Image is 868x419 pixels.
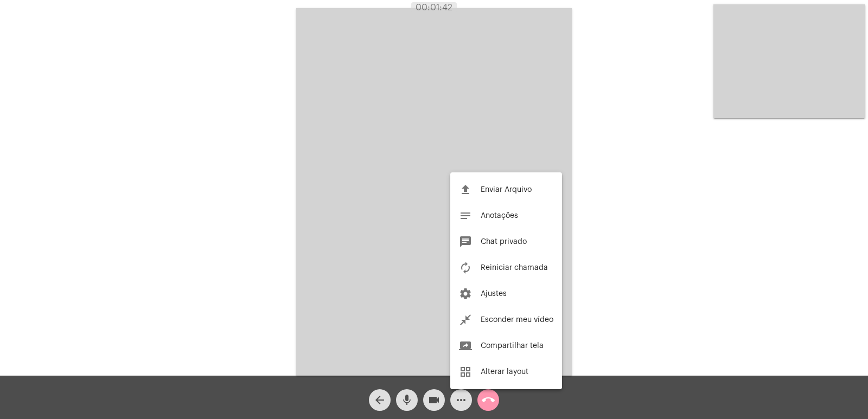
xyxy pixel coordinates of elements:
mat-icon: autorenew [459,261,472,274]
span: Compartilhar tela [481,342,544,350]
mat-icon: settings [459,287,472,300]
span: Enviar Arquivo [481,186,532,194]
mat-icon: close_fullscreen [459,313,472,326]
span: Chat privado [481,238,527,246]
mat-icon: screen_share [459,339,472,352]
span: Alterar layout [481,368,528,376]
span: Anotações [481,212,518,220]
span: Reiniciar chamada [481,264,548,272]
span: Ajustes [481,290,507,298]
span: Esconder meu vídeo [481,316,553,324]
mat-icon: notes [459,209,472,222]
mat-icon: file_upload [459,183,472,196]
mat-icon: chat [459,235,472,248]
mat-icon: grid_view [459,365,472,378]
